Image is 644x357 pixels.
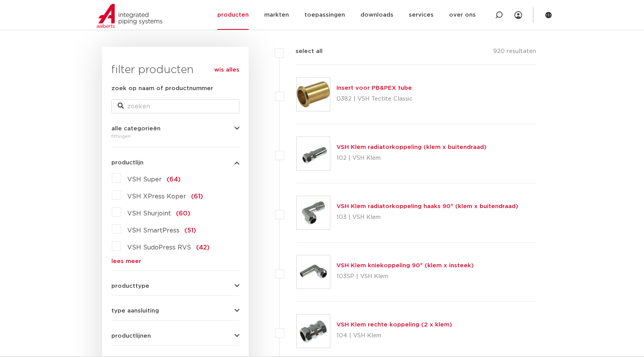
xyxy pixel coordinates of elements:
[111,84,213,93] label: zoek op naam of productnummer
[111,126,161,132] span: alle categorieën
[297,196,330,229] img: Thumbnail for VSH Klem radiatorkoppeling haaks 90° (klem x buitendraad)
[196,244,210,251] span: (42)
[297,314,330,348] img: Thumbnail for VSH Klem rechte koppeling (2 x klem)
[111,132,239,141] div: fittingen
[337,203,518,209] a: VSH Klem radiatorkoppeling haaks 90° (klem x buitendraad)
[337,93,413,105] p: 0382 | VSH Tectite Classic
[127,193,186,200] span: VSH XPress Koper
[493,47,536,59] p: 920 resultaten
[111,308,239,314] button: type aansluiting
[337,322,452,328] a: VSH Klem rechte koppeling (2 x klem)
[184,227,196,234] span: (51)
[111,126,239,132] button: alle categorieën
[214,65,239,75] a: wis alles
[337,270,474,283] p: 103SP | VSH Klem
[167,176,181,183] span: (64)
[337,144,487,150] a: VSH Klem radiatorkoppeling (klem x buitendraad)
[337,263,474,268] a: VSH Klem kniekoppeling 90° (klem x insteek)
[127,227,179,234] span: VSH SmartPress
[297,255,330,289] img: Thumbnail for VSH Klem kniekoppeling 90° (klem x insteek)
[111,258,239,264] a: lees meer
[111,283,239,289] button: producttype
[176,210,190,217] span: (60)
[297,78,330,111] img: Thumbnail for Insert voor PB&PEX tube
[191,193,203,200] span: (61)
[284,47,323,56] label: select all
[111,333,239,339] button: productlijnen
[127,244,191,251] span: VSH SudoPress RVS
[111,99,239,113] input: zoeken
[337,152,487,164] p: 102 | VSH Klem
[337,211,518,224] p: 103 | VSH Klem
[111,308,159,314] span: type aansluiting
[337,85,412,91] a: Insert voor PB&PEX tube
[127,210,171,217] span: VSH Shurjoint
[111,333,151,339] span: productlijnen
[127,176,162,183] span: VSH Super
[111,62,239,78] h3: filter producten
[111,160,143,166] span: productlijn
[337,330,452,342] p: 104 | VSH Klem
[297,137,330,170] img: Thumbnail for VSH Klem radiatorkoppeling (klem x buitendraad)
[111,160,239,166] button: productlijn
[111,283,149,289] span: producttype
